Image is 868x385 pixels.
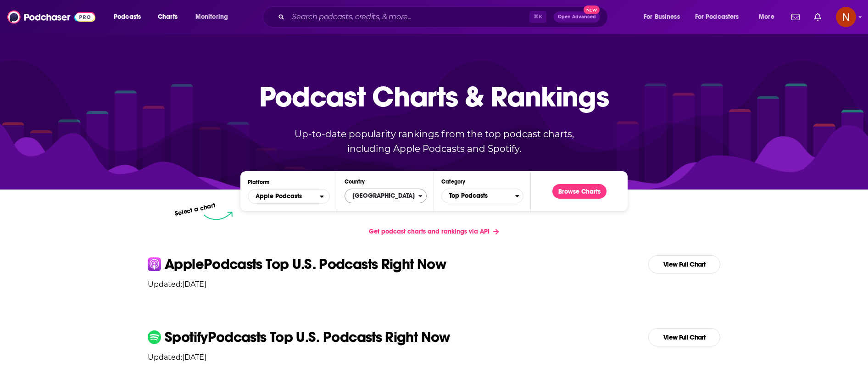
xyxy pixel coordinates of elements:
span: Charts [158,11,178,23]
span: Top Podcasts [442,188,515,204]
button: Browse Charts [552,184,606,199]
img: apple Icon [148,257,161,271]
span: Apple Podcasts [256,193,302,200]
p: Select a chart [174,201,216,218]
a: Charts [152,10,183,24]
button: open menu [752,10,786,24]
button: Categories [441,189,523,203]
span: ⌘ K [529,11,546,23]
a: Get podcast charts and rankings via API [362,220,506,243]
button: Show profile menu [836,7,856,27]
button: Countries [345,189,427,203]
a: Show notifications dropdown [811,9,825,25]
span: Logged in as AdelNBM [836,7,856,27]
a: Show notifications dropdown [788,9,803,25]
button: open menu [689,10,752,24]
input: Search podcasts, credits, & more... [288,10,529,24]
p: Up-to-date popularity rankings from the top podcast charts, including Apple Podcasts and Spotify. [276,127,592,156]
button: open menu [248,189,330,204]
img: spotify Icon [148,330,161,344]
button: Open AdvancedNew [554,11,600,22]
p: Apple Podcasts Top U.S. Podcasts Right Now [165,257,446,272]
span: New [584,6,600,14]
p: Spotify Podcasts Top U.S. Podcasts Right Now [165,330,450,345]
span: Monitoring [195,11,228,23]
button: open menu [637,10,691,24]
p: Podcast Charts & Rankings [259,67,609,126]
a: View Full Chart [648,328,720,346]
span: For Business [644,11,680,23]
p: Updated: [DATE] [140,353,728,362]
button: open menu [189,10,240,24]
p: Updated: [DATE] [140,280,728,289]
span: Podcasts [114,11,141,23]
h2: Platforms [248,189,330,204]
button: open menu [107,10,153,24]
span: Get podcast charts and rankings via API [369,228,490,235]
span: Open Advanced [558,15,596,19]
img: User Profile [836,7,856,27]
img: select arrow [204,212,233,220]
span: More [759,11,774,23]
span: For Podcasters [695,11,739,23]
div: Search podcasts, credits, & more... [272,6,617,28]
span: [GEOGRAPHIC_DATA] [345,188,418,204]
a: View Full Chart [648,255,720,273]
img: Podchaser - Follow, Share and Rate Podcasts [7,8,95,26]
